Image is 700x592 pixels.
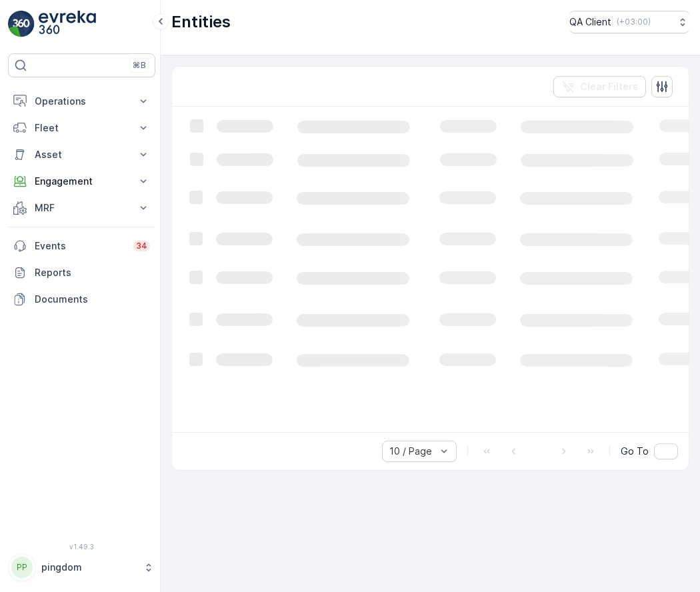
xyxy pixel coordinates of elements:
p: MRF [35,201,129,215]
button: PPpingdom [8,553,155,581]
p: Clear Filters [580,80,638,93]
button: Fleet [8,115,155,141]
p: QA Client [569,15,611,29]
p: ⌘B [133,60,146,71]
p: Asset [35,148,129,161]
span: Go To [621,445,649,458]
span: v 1.49.3 [8,543,155,551]
p: Reports [35,266,150,279]
a: Documents [8,286,155,313]
p: Operations [35,95,129,108]
a: Reports [8,259,155,286]
img: logo [8,11,35,37]
p: ( +03:00 ) [617,17,651,27]
button: Asset [8,141,155,168]
button: Clear Filters [553,76,646,97]
button: MRF [8,195,155,221]
button: QA Client(+03:00) [569,11,689,33]
p: Entities [171,11,231,33]
img: logo_light-DOdMpM7g.png [39,11,96,37]
p: Fleet [35,121,129,135]
p: pingdom [41,561,137,574]
p: Events [35,239,125,253]
a: Events34 [8,233,155,259]
p: 34 [136,241,147,251]
button: Engagement [8,168,155,195]
p: Documents [35,293,150,306]
div: PP [11,557,33,578]
button: Operations [8,88,155,115]
p: Engagement [35,175,129,188]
